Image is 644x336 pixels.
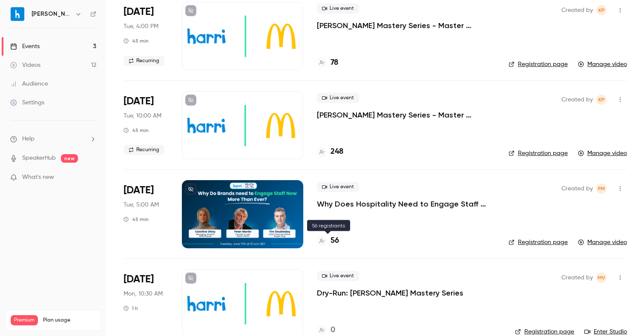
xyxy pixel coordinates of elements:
[22,154,56,163] a: SpeakerHub
[43,317,96,324] span: Plan usage
[596,95,607,105] span: Kate Price
[10,135,96,144] li: help-dropdown-opener
[317,20,495,31] a: [PERSON_NAME] Mastery Series - Master Timekeeping & Payroll in [GEOGRAPHIC_DATA]
[317,199,495,209] a: Why Does Hospitality Need to Engage Staff Now More Than Ever?
[596,273,607,283] span: Maike Vidjeskog
[32,10,72,18] h6: [PERSON_NAME]
[124,273,154,286] span: [DATE]
[515,327,574,336] a: Registration page
[317,93,359,103] span: Live event
[317,235,339,247] a: 56
[596,184,607,194] span: Freya Merritt
[317,271,359,281] span: Live event
[124,5,154,19] span: [DATE]
[561,5,593,15] span: Created by
[317,182,359,192] span: Live event
[124,2,168,70] div: Jun 17 Tue, 4:00 PM (America/New York)
[124,95,154,108] span: [DATE]
[22,173,54,182] span: What's new
[561,95,593,105] span: Created by
[11,7,24,21] img: Harri
[124,201,159,209] span: Tue, 5:00 AM
[124,216,149,223] div: 45 min
[331,325,335,336] h4: 0
[598,5,605,15] span: KP
[124,56,164,66] span: Recurring
[561,184,593,194] span: Created by
[10,42,40,51] div: Events
[509,60,568,69] a: Registration page
[317,110,495,120] a: [PERSON_NAME] Mastery Series - Master Timekeeping & Payroll in [GEOGRAPHIC_DATA]
[578,60,627,69] a: Manage video
[331,235,339,247] h4: 56
[124,290,163,298] span: Mon, 10:30 AM
[22,135,34,144] span: Help
[86,174,96,181] iframe: Noticeable Trigger
[598,273,605,283] span: MV
[596,5,607,15] span: Kate Price
[317,325,335,336] a: 0
[124,305,138,312] div: 1 h
[584,327,627,336] a: Enter Studio
[598,95,605,105] span: KP
[10,80,48,88] div: Audience
[578,149,627,158] a: Manage video
[124,145,164,155] span: Recurring
[561,273,593,283] span: Created by
[331,146,343,158] h4: 248
[124,127,149,134] div: 45 min
[10,61,40,69] div: Videos
[317,3,359,14] span: Live event
[124,37,149,44] div: 45 min
[317,57,338,69] a: 78
[124,22,158,31] span: Tue, 4:00 PM
[124,180,168,248] div: Jun 17 Tue, 10:00 AM (Europe/London)
[578,238,627,247] a: Manage video
[317,288,463,298] a: Dry-Run: [PERSON_NAME] Mastery Series
[124,184,154,197] span: [DATE]
[331,57,338,69] h4: 78
[124,91,168,159] div: Jun 17 Tue, 10:00 AM (America/New York)
[598,184,605,194] span: FM
[61,154,78,163] span: new
[11,315,38,325] span: Premium
[317,146,343,158] a: 248
[124,112,161,120] span: Tue, 10:00 AM
[10,98,44,107] div: Settings
[509,149,568,158] a: Registration page
[509,238,568,247] a: Registration page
